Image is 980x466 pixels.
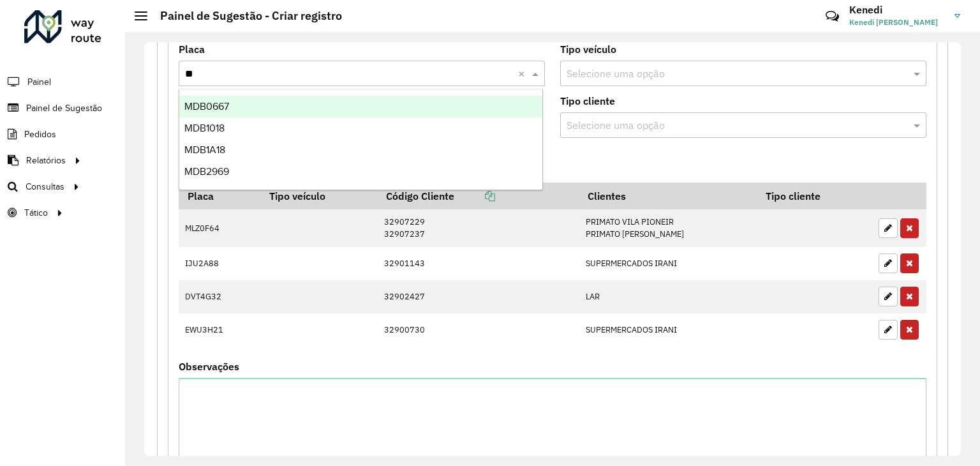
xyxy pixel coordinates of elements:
[24,128,56,141] span: Pedidos
[579,183,757,209] th: Clientes
[24,206,48,220] span: Tático
[179,183,260,209] th: Placa
[26,154,66,167] span: Relatórios
[184,123,225,133] span: MDB1018
[26,180,64,193] span: Consultas
[378,247,579,280] td: 32901143
[849,17,945,28] span: Kenedi [PERSON_NAME]
[518,66,529,81] span: Clear all
[819,3,846,30] a: Contato Rápido
[260,183,378,209] th: Tipo veículo
[378,183,579,209] th: Código Cliente
[184,144,225,155] span: MDB1A18
[378,209,579,247] td: 32907229 32907237
[757,183,872,209] th: Tipo cliente
[184,101,229,112] span: MDB0667
[579,313,757,347] td: SUPERMERCADOS IRANI
[378,280,579,313] td: 32902427
[579,280,757,313] td: LAR
[179,89,544,190] ng-dropdown-panel: Options list
[560,41,616,57] label: Tipo veículo
[579,247,757,280] td: SUPERMERCADOS IRANI
[560,93,615,109] label: Tipo cliente
[179,41,205,57] label: Placa
[147,9,342,23] h2: Painel de Sugestão - Criar registro
[179,359,239,374] label: Observações
[849,4,945,16] h3: Kenedi
[27,75,51,89] span: Painel
[179,209,260,247] td: MLZ0F64
[454,190,495,202] a: Copiar
[378,313,579,347] td: 32900730
[26,101,102,115] span: Painel de Sugestão
[179,247,260,280] td: IJU2A88
[184,166,229,177] span: MDB2969
[179,313,260,347] td: EWU3H21
[179,280,260,313] td: DVT4G32
[579,209,757,247] td: PRIMATO VILA PIONEIR PRIMATO [PERSON_NAME]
